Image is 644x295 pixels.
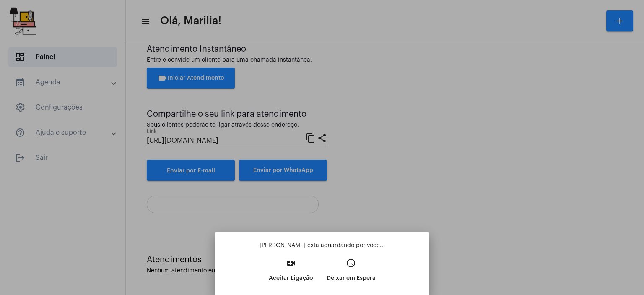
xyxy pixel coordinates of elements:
[262,256,320,292] button: Aceitar Ligação
[269,271,313,286] p: Aceitar Ligação
[346,258,356,268] mat-icon: access_time
[327,271,376,286] p: Deixar em Espera
[320,256,382,292] button: Deixar em Espera
[286,258,296,268] mat-icon: video_call
[221,241,423,250] p: [PERSON_NAME] está aguardando por você...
